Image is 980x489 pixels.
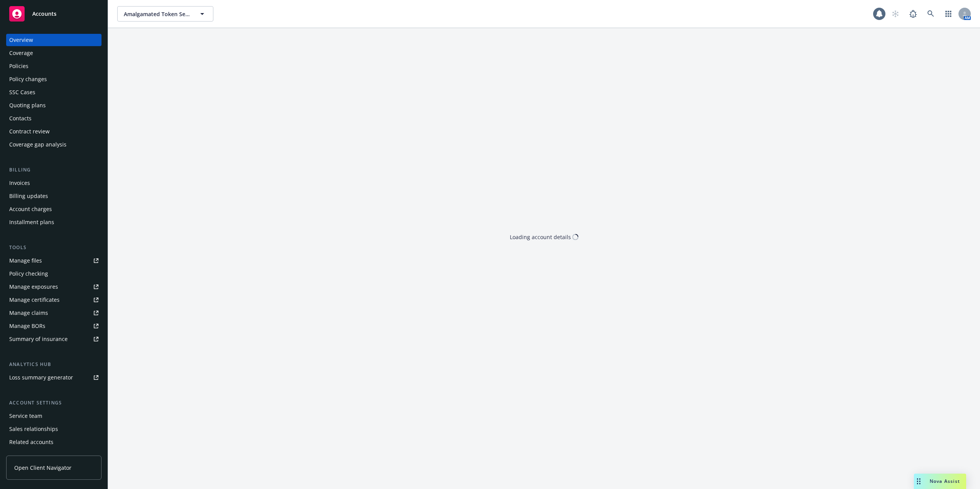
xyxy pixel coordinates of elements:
[6,34,101,46] a: Overview
[6,281,101,293] a: Manage exposures
[9,371,73,384] div: Loss summary generator
[914,474,966,489] button: Nova Assist
[6,73,101,85] a: Policy changes
[923,6,938,22] a: Search
[9,138,67,151] div: Coverage gap analysis
[6,436,101,448] a: Related accounts
[9,112,32,125] div: Contacts
[6,244,101,251] div: Tools
[941,6,956,22] a: Switch app
[6,47,101,59] a: Coverage
[9,177,30,189] div: Invoices
[9,281,58,293] div: Manage exposures
[6,371,101,384] a: Loss summary generator
[9,73,47,85] div: Policy changes
[6,361,101,368] div: Analytics hub
[9,449,47,461] div: Client features
[14,464,72,472] span: Open Client Navigator
[6,3,101,25] a: Accounts
[6,112,101,125] a: Contacts
[6,294,101,306] a: Manage certificates
[9,125,50,138] div: Contract review
[6,60,101,72] a: Policies
[9,423,58,435] div: Sales relationships
[124,10,190,18] span: Amalgamated Token Services, Inc.
[6,86,101,98] a: SSC Cases
[9,410,42,422] div: Service team
[905,6,921,22] a: Report a Bug
[9,60,28,72] div: Policies
[6,125,101,138] a: Contract review
[6,410,101,422] a: Service team
[6,138,101,151] a: Coverage gap analysis
[6,99,101,111] a: Quoting plans
[914,474,923,489] div: Drag to move
[9,203,52,215] div: Account charges
[117,6,213,22] button: Amalgamated Token Services, Inc.
[9,333,68,345] div: Summary of insurance
[9,320,45,332] div: Manage BORs
[888,6,903,22] a: Start snowing
[9,307,48,319] div: Manage claims
[9,47,33,59] div: Coverage
[6,190,101,202] a: Billing updates
[9,86,35,98] div: SSC Cases
[6,203,101,215] a: Account charges
[6,307,101,319] a: Manage claims
[9,190,48,202] div: Billing updates
[510,233,571,241] div: Loading account details
[6,399,101,407] div: Account settings
[9,99,46,111] div: Quoting plans
[6,423,101,435] a: Sales relationships
[9,436,53,448] div: Related accounts
[32,11,57,17] span: Accounts
[9,216,54,228] div: Installment plans
[9,254,42,267] div: Manage files
[9,34,33,46] div: Overview
[930,478,960,484] span: Nova Assist
[6,216,101,228] a: Installment plans
[6,177,101,189] a: Invoices
[9,268,48,280] div: Policy checking
[6,166,101,174] div: Billing
[6,320,101,332] a: Manage BORs
[6,449,101,461] a: Client features
[6,333,101,345] a: Summary of insurance
[6,254,101,267] a: Manage files
[6,268,101,280] a: Policy checking
[9,294,60,306] div: Manage certificates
